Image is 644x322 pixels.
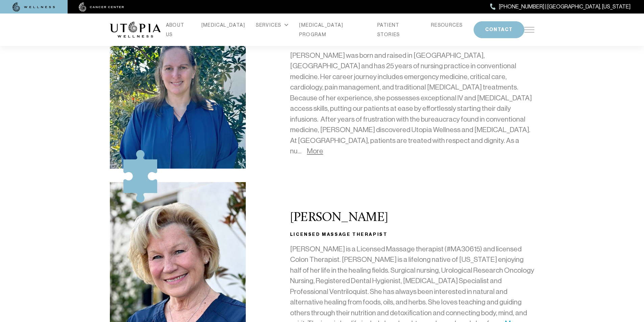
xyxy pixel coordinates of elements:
[166,20,191,39] a: ABOUT US
[123,150,157,203] img: icon
[431,20,463,30] a: RESOURCES
[377,20,420,39] a: PATIENT STORIES
[201,20,245,30] a: [MEDICAL_DATA]
[110,10,246,169] img: Christina%20pic%20(1).jpg
[13,2,55,12] img: wellness
[110,22,161,38] img: logo
[499,2,630,11] span: [PHONE_NUMBER] | [GEOGRAPHIC_DATA], [US_STATE]
[290,230,534,239] h3: LICENSED MASSAGE THERAPIST
[290,50,534,157] p: [PERSON_NAME] was born and raised in [GEOGRAPHIC_DATA], [GEOGRAPHIC_DATA] and has 25 years of nur...
[490,2,630,11] a: [PHONE_NUMBER] | [GEOGRAPHIC_DATA], [US_STATE]
[256,20,288,30] div: SERVICES
[299,20,366,39] a: [MEDICAL_DATA] PROGRAM
[307,147,323,155] a: More
[474,21,524,38] button: CONTACT
[290,211,534,225] h2: [PERSON_NAME]
[524,27,534,32] img: icon-hamburger
[79,2,124,12] img: cancer center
